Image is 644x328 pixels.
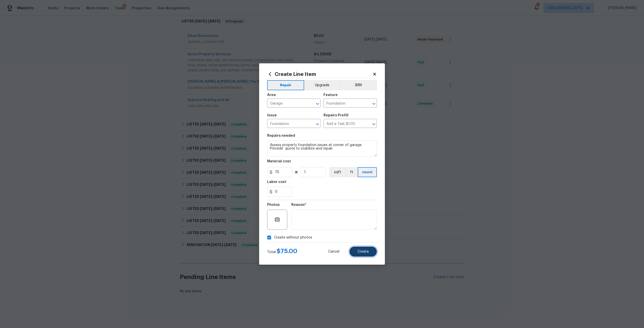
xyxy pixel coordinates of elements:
[314,121,321,128] button: Open
[267,93,276,97] h5: Area
[349,247,377,257] button: Create
[358,167,377,177] button: count
[267,180,286,184] h5: Labor cost
[370,100,377,107] button: Open
[328,250,339,254] span: Cancel
[291,203,306,207] h5: Reason*
[320,247,347,257] button: Cancel
[267,249,297,255] div: Total
[267,80,304,90] button: Repair
[267,134,295,137] h5: Repairs needed
[330,167,345,177] button: sqft
[370,121,377,128] button: Open
[324,93,338,97] h5: Feature
[267,160,291,163] h5: Material cost
[345,167,358,177] button: ft
[314,100,321,107] button: Open
[267,140,377,157] textarea: Assess property foundation issues at corner of garage. Priovide quote to stabilize and repair.
[267,71,372,77] h2: Create Line Item
[340,80,377,90] button: BRN
[324,114,348,117] h5: Repairs Prefill
[267,203,280,207] h5: Photos
[277,248,297,254] span: $ 75.00
[267,114,277,117] h5: Issue
[274,235,312,240] span: Create without photos
[357,250,369,254] span: Create
[304,80,340,90] button: Upgrade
